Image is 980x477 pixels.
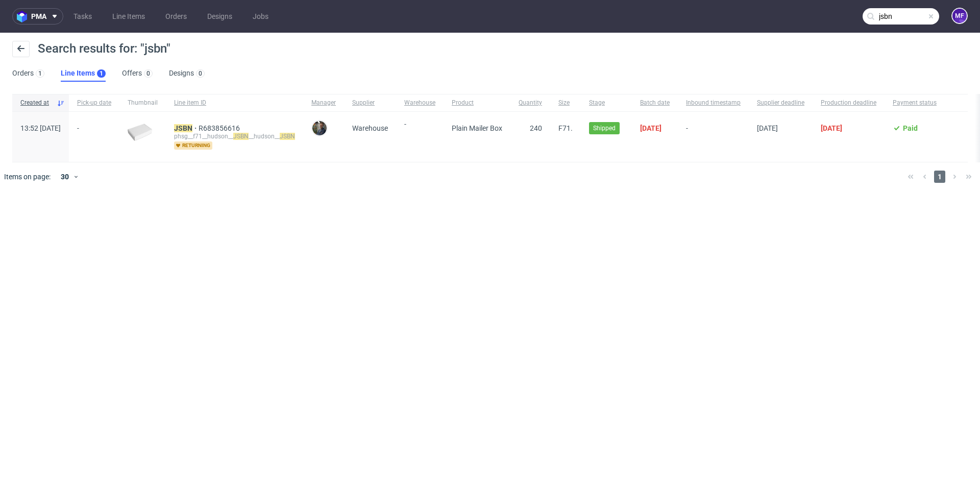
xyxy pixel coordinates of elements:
[352,124,388,132] span: Warehouse
[247,8,275,25] a: Jobs
[38,41,170,56] span: Search results for: "jsbn"
[821,124,842,132] span: [DATE]
[174,124,199,132] a: JSBN
[821,99,876,107] span: Production deadline
[530,124,542,132] span: 240
[169,65,205,82] a: Designs0
[233,133,249,140] mark: JSBN
[122,65,153,82] a: Offers0
[38,70,42,77] div: 1
[757,124,778,132] span: [DATE]
[201,8,238,25] a: Designs
[17,11,31,22] img: logo
[174,132,295,140] div: phsg__f71__hudson__ __hudson__
[952,9,967,23] figcaption: MF
[686,99,741,107] span: Inbound timestamp
[404,99,435,107] span: Warehouse
[452,99,502,107] span: Product
[686,124,741,150] span: -
[20,124,61,132] span: 13:52 [DATE]
[128,124,152,141] img: plain-eco-white.f1cb12edca64b5eabf5f.png
[558,99,573,107] span: Size
[757,99,804,107] span: Supplier deadline
[640,99,670,107] span: Batch date
[934,171,945,183] span: 1
[903,124,918,132] span: Paid
[100,70,103,77] div: 1
[146,70,150,77] div: 0
[640,124,661,132] span: [DATE]
[312,121,327,135] img: Maciej Sobola
[61,65,106,82] a: Line Items1
[589,99,624,107] span: Stage
[4,172,51,182] span: Items on page:
[519,99,542,107] span: Quantity
[593,124,616,133] span: Shipped
[199,124,242,132] a: R683856616
[452,124,502,132] span: Plain Mailer Box
[12,65,44,82] a: Orders1
[128,99,158,107] span: Thumbnail
[893,99,937,107] span: Payment status
[404,120,435,150] span: -
[106,8,151,25] a: Line Items
[12,8,63,25] button: pma
[558,124,573,132] span: F71.
[174,141,212,150] span: returning
[31,13,46,20] span: pma
[77,124,111,150] span: -
[77,99,111,107] span: Pick-up date
[55,170,73,184] div: 30
[67,8,98,25] a: Tasks
[20,99,53,107] span: Created at
[311,99,336,107] span: Manager
[174,124,192,132] mark: JSBN
[174,99,295,107] span: Line item ID
[280,133,295,140] mark: JSBN
[352,99,388,107] span: Supplier
[159,8,193,25] a: Orders
[199,70,202,77] div: 0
